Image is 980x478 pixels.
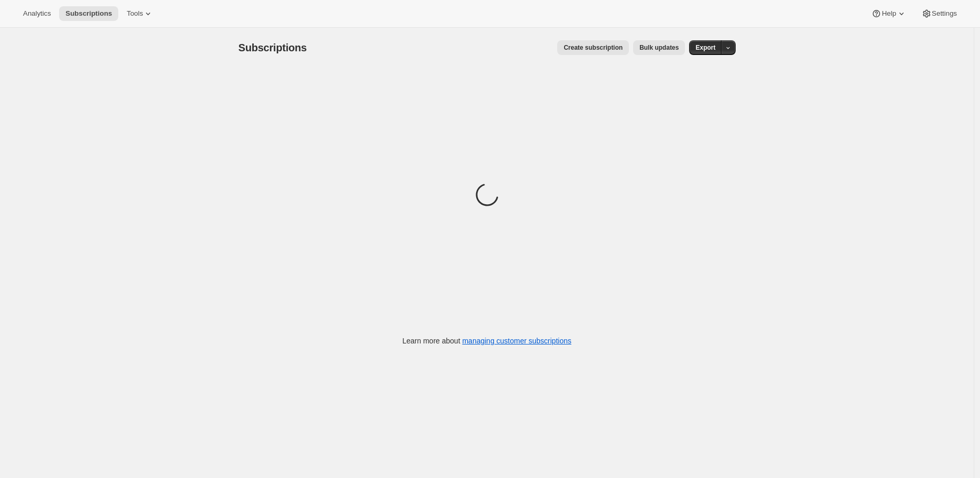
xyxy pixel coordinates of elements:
span: Bulk updates [639,43,679,52]
button: Export [689,40,722,55]
button: Settings [915,6,963,21]
p: Learn more about [402,336,571,346]
span: Subscriptions [239,42,307,53]
button: Tools [120,6,160,21]
button: Analytics [17,6,57,21]
span: Create subscription [564,43,623,52]
span: Tools [127,9,143,18]
a: managing customer subscriptions [462,337,571,345]
button: Subscriptions [59,6,118,21]
span: Analytics [23,9,51,18]
span: Help [882,9,896,18]
span: Export [695,43,715,52]
button: Help [865,6,913,21]
button: Bulk updates [633,40,685,55]
span: Subscriptions [65,9,112,18]
button: Create subscription [557,40,629,55]
span: Settings [932,9,957,18]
